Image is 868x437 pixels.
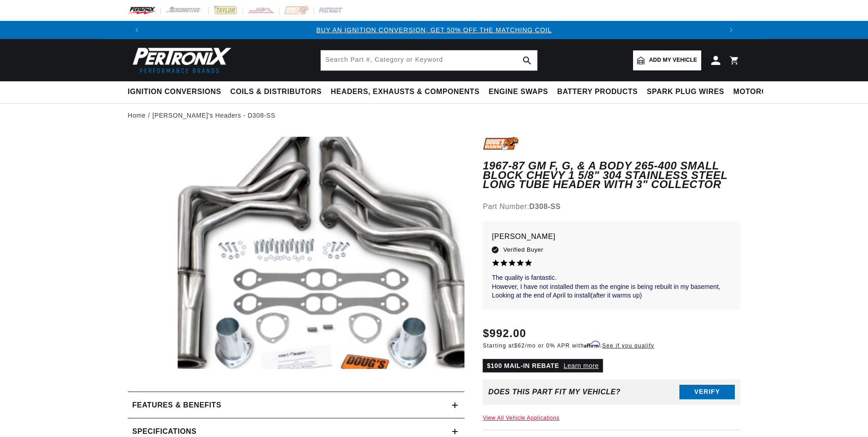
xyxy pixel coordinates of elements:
p: $100 MAIL-IN REBATE [483,359,603,372]
p: [PERSON_NAME] [492,230,731,243]
summary: Coils & Distributors [226,81,326,103]
a: Learn more [564,362,599,369]
input: Search Part #, Category or Keyword [321,50,537,70]
span: Add my vehicle [649,56,697,65]
summary: Engine Swaps [484,81,553,103]
button: Translation missing: en.sections.announcements.next_announcement [722,21,740,39]
media-gallery: Gallery Viewer [128,137,464,373]
summary: Features & Benefits [128,392,464,418]
summary: Headers, Exhausts & Components [326,81,484,103]
span: Engine Swaps [489,87,548,97]
button: Translation missing: en.sections.announcements.previous_announcement [128,21,146,39]
a: [PERSON_NAME]'s Headers - D308-SS [152,110,275,120]
summary: Ignition Conversions [128,81,226,103]
span: Spark Plug Wires [647,87,724,97]
button: Verify [679,385,735,399]
nav: breadcrumbs [128,110,740,120]
span: $62 [514,343,525,349]
h1: 1967-87 GM F, G, & A Body 265-400 Small Block Chevy 1 5/8" 304 Stainless Steel Long Tube Header w... [483,161,740,189]
span: Affirm [584,341,600,348]
span: $992.00 [483,325,526,342]
span: Motorcycle [733,87,788,97]
span: Coils & Distributors [230,87,322,97]
p: The quality is fantastic. However, I have not installed them as the engine is being rebuilt in my... [492,273,731,300]
summary: Spark Plug Wires [642,81,728,103]
a: See if you qualify - Learn more about Affirm Financing (opens in modal) [602,343,654,349]
h2: Features & Benefits [132,399,221,411]
span: Ignition Conversions [128,87,221,97]
slideshow-component: Translation missing: en.sections.announcements.announcement_bar [105,21,763,39]
a: View All Vehicle Applications [483,415,559,421]
strong: D308-SS [529,203,561,210]
span: Battery Products [557,87,638,97]
div: 1 of 3 [146,25,722,35]
div: Announcement [146,25,722,35]
span: Headers, Exhausts & Components [331,87,479,97]
button: search button [517,50,537,70]
div: Does This part fit My vehicle? [488,388,620,396]
a: BUY AN IGNITION CONVERSION, GET 50% OFF THE MATCHING COIL [316,26,552,34]
span: Verified Buyer [503,245,543,255]
a: Home [128,110,146,120]
summary: Motorcycle [729,81,792,103]
summary: Battery Products [553,81,642,103]
p: Starting at /mo or 0% APR with . [483,342,654,350]
a: Add my vehicle [633,50,701,70]
img: Pertronix [128,45,232,76]
div: Part Number: [483,201,740,213]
